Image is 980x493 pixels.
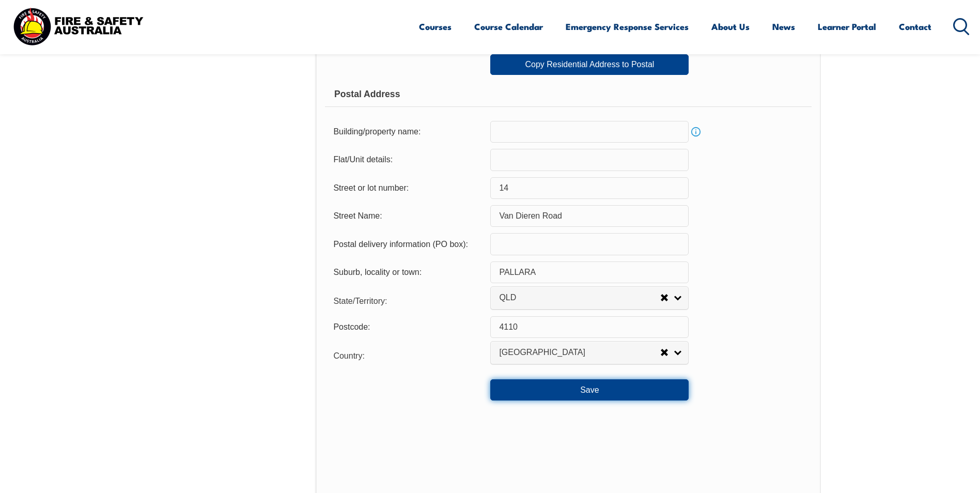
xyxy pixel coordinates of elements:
div: Building/property name: [325,122,490,142]
div: Postal Address [325,81,811,107]
button: Save [490,379,689,400]
span: QLD [499,292,660,303]
a: Emergency Response Services [566,13,689,40]
div: Flat/Unit details: [325,150,490,170]
a: News [772,13,795,40]
a: Info [689,125,703,139]
a: Course Calendar [474,13,543,40]
a: Learner Portal [818,13,876,40]
div: Street or lot number: [325,178,490,198]
span: State/Territory: [333,297,387,305]
a: Copy Residential Address to Postal [490,54,689,75]
div: Suburb, locality or town: [325,263,490,282]
div: Postal delivery information (PO box): [325,234,490,254]
span: [GEOGRAPHIC_DATA] [499,347,660,358]
div: Postcode: [325,317,490,337]
div: Street Name: [325,206,490,226]
a: About Us [711,13,750,40]
a: Courses [419,13,452,40]
span: Country: [333,351,364,360]
a: Contact [899,13,931,40]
